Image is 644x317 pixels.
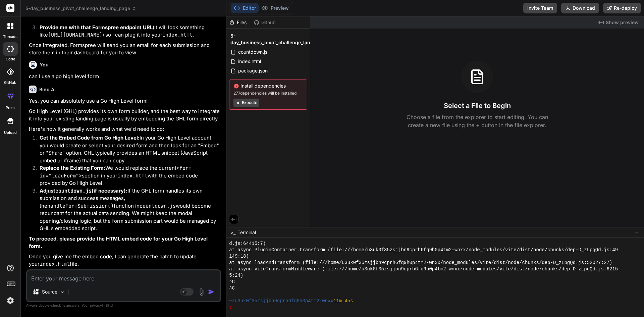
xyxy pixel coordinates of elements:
[231,3,259,13] button: Editor
[229,247,618,253] span: at async PluginContainer.transform (file:///home/u3uk0f35zsjjbn9cprh6fq9h0p4tm2-wnxx/node_modules...
[34,164,220,187] li: We would replace the current section in your with the embed code provided by Go High Level.
[208,288,215,295] img: icon
[229,298,333,304] span: ~/u3uk0f35zsjjbn9cprh6fq9h0p4tm2-wnxx
[233,91,303,96] span: 277 dependencies will be installed
[47,203,114,209] code: handleFormSubmission()
[42,288,57,295] p: Source
[603,3,641,13] button: Re-deploy
[26,302,221,309] p: Always double-check its answers. Your in Bind
[606,19,639,26] span: Show preview
[48,32,102,38] code: [URL][DOMAIN_NAME]
[40,61,49,68] h6: You
[3,34,17,40] label: threads
[229,304,232,311] span: ❯
[34,187,220,232] li: If the GHL form handles its own submission and success messages, the function in would become red...
[40,24,153,31] strong: Provide me with that Formspree endpoint URL
[5,295,16,306] img: settings
[25,5,136,12] span: 5-day_business_pivot_challenge_landing_page
[251,19,279,26] div: Github
[229,272,243,279] span: 5:24)
[29,125,220,133] p: Here's how it generally works and what we'd need to do:
[237,48,268,56] span: countdown.js
[229,266,618,272] span: at async viteTransformMiddleware (file:///home/u3uk0f35zsjjbn9cprh6fq9h0p4tm2-wnxx/node_modules/v...
[40,165,192,179] code: <form id="leadForm">
[237,229,256,236] span: Terminal
[229,260,612,266] span: at async loadAndTransform (file:///home/u3uk0f35zsjjbn9cprh6fq9h0p4tm2-wnxx/node_modules/vite/dis...
[34,134,220,164] li: In your Go High Level account, you would create or select your desired form and then look for an ...
[226,19,251,26] div: Files
[29,42,220,57] p: Once integrated, Formspree will send you an email for each submission and store them in their das...
[40,135,140,141] strong: Get the Embed Code from Go High Level:
[229,279,235,285] span: ^C
[259,3,291,13] button: Preview
[90,303,102,307] span: privacy
[333,298,353,304] span: 11m 45s
[233,99,259,107] button: Execute
[237,67,268,75] span: package.json
[40,165,105,171] strong: Replace the Existing Form:
[229,285,235,292] span: ^C
[29,235,209,250] strong: To proceed, please provide the HTML embed code for your Go High Level form.
[29,97,220,105] p: Yes, you can absolutely use a Go High Level form!
[198,288,205,296] img: attachment
[29,253,220,268] p: Once you give me the embed code, I can generate the patch to update your file.
[634,227,640,238] button: −
[561,3,599,13] button: Download
[39,86,56,93] h6: Bind AI
[523,3,557,13] button: Invite Team
[635,229,639,236] span: −
[140,203,176,209] code: countdown.js
[6,105,15,111] label: prem
[4,80,16,86] label: GitHub
[162,32,193,38] code: index.html
[237,57,262,65] span: index.html
[444,101,511,110] h3: Select a File to Begin
[6,56,15,62] label: code
[40,261,70,267] code: index.html
[55,188,92,194] code: countdown.js
[34,24,220,39] li: (it will look something like ) so I can plug it into your .
[29,73,220,81] p: can I use a go high level form
[29,108,220,123] p: Go High Level (GHL) provides its own form builder, and the best way to integrate it into your exi...
[230,229,235,236] span: >_
[59,289,65,295] img: Pick Models
[233,83,303,89] span: Install dependencies
[230,33,334,46] span: 5-day_business_pivot_challenge_landing_page
[229,241,266,247] span: d.js:64415:7)
[229,253,249,260] span: 149:18)
[40,188,127,194] strong: Adjust (if necessary):
[4,130,17,136] label: Upload
[402,113,552,129] p: Choose a file from the explorer to start editing. You can create a new file using the + button in...
[117,172,148,179] code: index.html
